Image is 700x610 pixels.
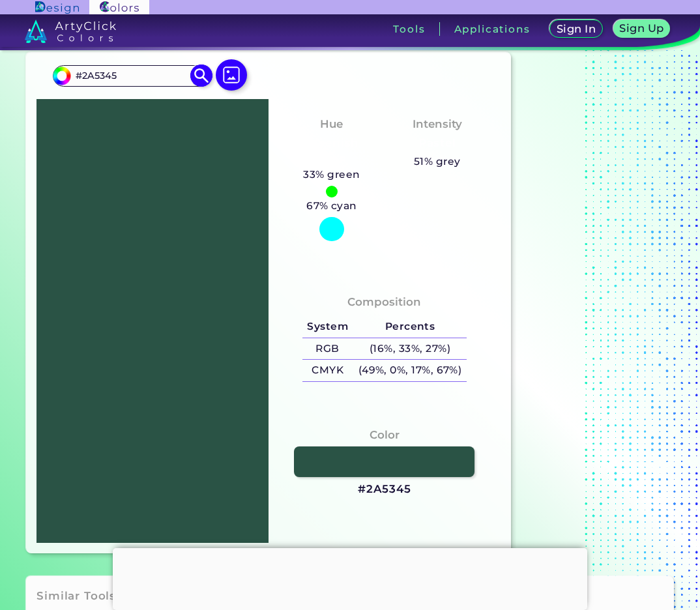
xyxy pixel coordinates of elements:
[25,20,117,43] img: logo_artyclick_colors_white.svg
[320,115,343,134] h4: Hue
[353,360,467,381] h5: (49%, 0%, 17%, 67%)
[548,20,604,38] a: Sign In
[302,360,353,381] h5: CMYK
[370,426,400,444] h4: Color
[413,115,462,134] h4: Intensity
[414,153,461,170] h5: 51% grey
[36,588,116,604] h3: Similar Tools
[302,338,353,360] h5: RGB
[216,59,247,91] img: icon picture
[619,23,665,34] h5: Sign Up
[286,136,377,166] h3: Greenish Cyan
[302,316,353,338] h5: System
[353,338,467,360] h5: (16%, 33%, 27%)
[299,166,366,183] h5: 33% green
[393,24,425,34] h3: Tools
[190,65,212,87] img: icon search
[353,316,467,338] h5: Percents
[113,548,587,607] iframe: Advertisement
[301,197,362,214] h5: 67% cyan
[555,23,596,35] h5: Sign In
[358,482,411,497] h3: #2A5345
[454,24,531,34] h3: Applications
[71,67,192,85] input: type color..
[35,1,79,14] img: ArtyClick Design logo
[413,136,461,151] h3: Pastel
[347,293,421,312] h4: Composition
[612,20,672,38] a: Sign Up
